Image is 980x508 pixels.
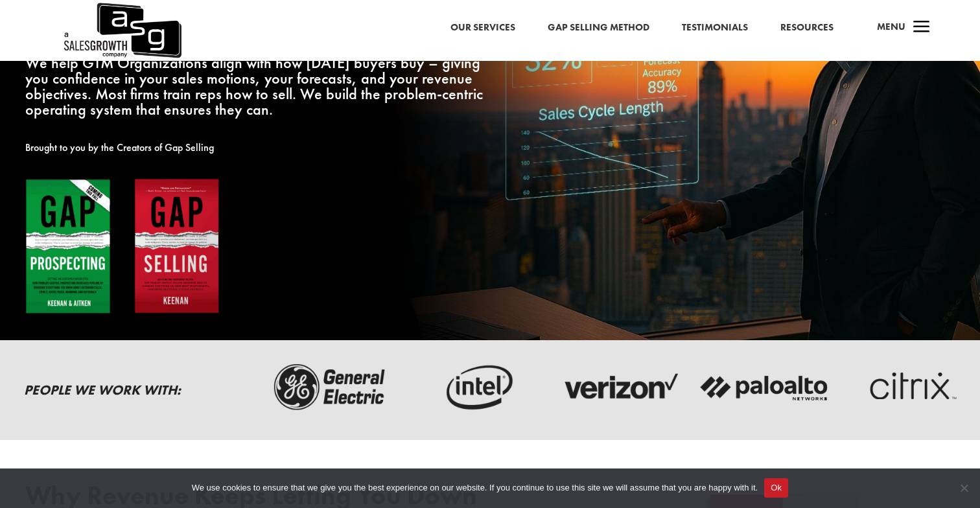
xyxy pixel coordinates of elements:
[548,19,649,36] a: Gap Selling Method
[410,361,541,413] img: intel-logo-dark
[699,361,830,413] img: palato-networks-logo-dark
[25,178,220,315] img: Gap Books
[843,361,975,413] img: critix-logo-dark
[554,361,686,413] img: verizon-logo-dark
[780,19,834,36] a: Resources
[25,55,506,117] p: We help GTM Organizations align with how [DATE] buyers buy – giving you confidence in your sales ...
[957,481,970,494] span: No
[450,19,515,36] a: Our Services
[25,140,506,156] p: Brought to you by the Creators of Gap Selling
[909,15,935,41] span: a
[265,361,397,413] img: ge-logo-dark
[192,481,758,494] span: We use cookies to ensure that we give you the best experience on our website. If you continue to ...
[877,20,905,33] span: Menu
[682,19,748,36] a: Testimonials
[764,478,788,498] button: Ok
